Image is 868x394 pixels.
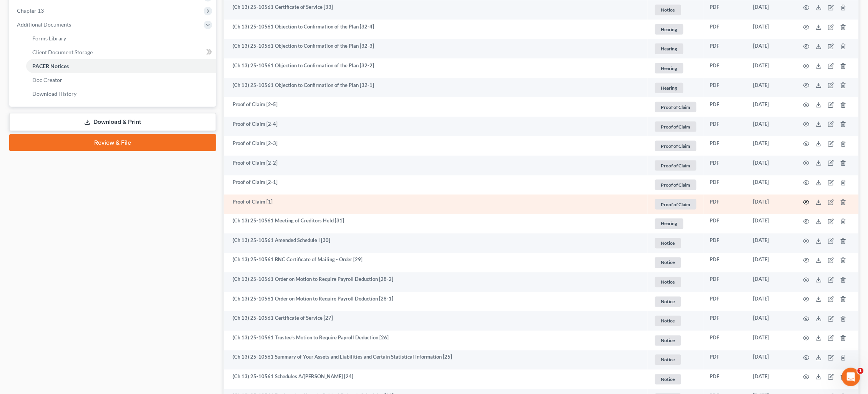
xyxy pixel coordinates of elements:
td: [DATE] [747,78,794,98]
td: (Ch 13) 25-10561 Amended Schedule I [30] [224,234,648,253]
td: PDF [704,20,747,39]
a: Hearing [654,42,698,55]
td: PDF [704,331,747,351]
td: PDF [704,234,747,253]
td: [DATE] [747,58,794,78]
td: (Ch 13) 25-10561 Objection to Confirmation of the Plan [32-4] [224,20,648,39]
a: Review & File [9,134,216,151]
td: [DATE] [747,292,794,312]
a: Hearing [654,217,698,230]
a: Hearing [654,62,698,75]
td: PDF [704,78,747,98]
span: Notice [655,316,681,326]
td: (Ch 13) 25-10561 Objection to Confirmation of the Plan [32-2] [224,58,648,78]
a: Hearing [654,82,698,94]
td: (Ch 13) 25-10561 Certificate of Service [27] [224,311,648,331]
td: [DATE] [747,253,794,273]
td: (Ch 13) 25-10561 Objection to Confirmation of the Plan [32-3] [224,39,648,59]
td: (Ch 13) 25-10561 Schedules A/[PERSON_NAME] [24] [224,370,648,389]
td: (Ch 13) 25-10561 Meeting of Creditors Held [31] [224,214,648,234]
td: [DATE] [747,351,794,370]
td: (Ch 13) 25-10561 Objection to Confirmation of the Plan [32-1] [224,78,648,98]
iframe: Intercom live chat [842,368,860,386]
td: Proof of Claim [1] [224,195,648,214]
span: Hearing [655,24,683,35]
td: [DATE] [747,39,794,59]
td: (Ch 13) 25-10561 BNC Certificate of Mailing - Order [29] [224,253,648,273]
a: Download & Print [9,113,216,131]
td: [DATE] [747,370,794,389]
span: Notice [655,277,681,287]
a: Notice [654,354,698,366]
td: PDF [704,292,747,312]
td: PDF [704,351,747,370]
td: Proof of Claim [2-4] [224,117,648,137]
td: [DATE] [747,195,794,214]
span: Proof of Claim [655,180,697,190]
a: Proof of Claim [654,101,698,114]
td: (Ch 13) 25-10561 Certificate of Service [33] [224,0,648,20]
span: Forms Library [32,35,66,42]
span: Doc Creator [32,77,62,83]
td: [DATE] [747,331,794,351]
a: Notice [654,237,698,250]
a: Doc Creator [26,73,216,87]
span: Download History [32,90,76,97]
a: Proof of Claim [654,120,698,133]
a: Proof of Claim [654,198,698,211]
td: (Ch 13) 25-10561 Summary of Your Assets and Liabilities and Certain Statistical Information [25] [224,351,648,370]
td: [DATE] [747,117,794,137]
a: Hearing [654,23,698,36]
td: PDF [704,156,747,175]
td: (Ch 13) 25-10561 Trustee's Motion to Require Payroll Deduction [26] [224,331,648,351]
td: PDF [704,272,747,292]
td: PDF [704,97,747,117]
span: PACER Notices [32,63,69,69]
span: Notice [655,5,681,15]
td: PDF [704,136,747,156]
span: Additional Documents [17,21,71,28]
span: Proof of Claim [655,122,697,132]
td: PDF [704,117,747,137]
td: PDF [704,370,747,389]
td: PDF [704,214,747,234]
td: (Ch 13) 25-10561 Order on Motion to Require Payroll Deduction [28-2] [224,272,648,292]
td: PDF [704,253,747,273]
span: Proof of Claim [655,199,697,210]
span: Proof of Claim [655,102,697,112]
td: (Ch 13) 25-10561 Order on Motion to Require Payroll Deduction [28-1] [224,292,648,312]
a: Forms Library [26,32,216,45]
span: Notice [655,355,681,365]
a: Notice [654,315,698,327]
td: PDF [704,311,747,331]
a: Notice [654,276,698,289]
a: Proof of Claim [654,159,698,172]
span: Notice [655,257,681,268]
a: Notice [654,3,698,16]
a: Proof of Claim [654,140,698,152]
a: Notice [654,256,698,269]
td: [DATE] [747,136,794,156]
td: PDF [704,39,747,59]
td: [DATE] [747,20,794,39]
a: PACER Notices [26,59,216,73]
a: Download History [26,87,216,101]
span: Client Document Storage [32,49,93,55]
td: Proof of Claim [2-2] [224,156,648,175]
td: [DATE] [747,214,794,234]
td: PDF [704,195,747,214]
span: Proof of Claim [655,160,697,171]
td: [DATE] [747,97,794,117]
td: Proof of Claim [2-5] [224,97,648,117]
span: Notice [655,297,681,307]
a: Notice [654,334,698,347]
span: Hearing [655,43,683,54]
a: Client Document Storage [26,45,216,59]
span: Notice [655,238,681,249]
span: Chapter 13 [17,7,44,14]
td: [DATE] [747,156,794,175]
span: Notice [655,374,681,385]
td: PDF [704,175,747,195]
td: [DATE] [747,0,794,20]
td: [DATE] [747,234,794,253]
